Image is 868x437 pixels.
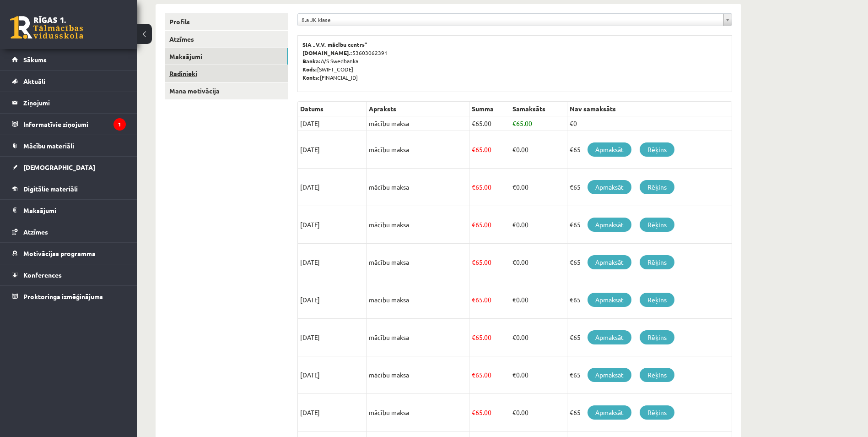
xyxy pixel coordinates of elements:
[302,14,720,26] span: 8.a JK klase
[512,333,516,341] span: €
[165,82,288,99] a: Mana motivācija
[469,116,510,131] td: 65.00
[23,185,78,193] span: Digitālie materiāli
[298,394,367,432] td: [DATE]
[472,183,475,191] span: €
[298,319,367,356] td: [DATE]
[588,180,631,194] a: Apmaksāt
[298,116,367,131] td: [DATE]
[12,286,126,307] a: Proktoringa izmēģinājums
[367,131,469,169] td: mācību maksa
[512,371,516,379] span: €
[23,292,103,300] span: Proktoringa izmēģinājums
[23,163,95,171] span: [DEMOGRAPHIC_DATA]
[23,142,74,150] span: Mācību materiāli
[23,228,48,236] span: Atzīmes
[588,293,631,307] a: Apmaksāt
[567,116,732,131] td: €0
[165,31,288,48] a: Atzīmes
[472,145,475,153] span: €
[512,119,516,127] span: €
[472,119,475,127] span: €
[567,281,732,319] td: €65
[640,255,674,269] a: Rēķins
[12,178,126,199] a: Digitālie materiāli
[510,394,567,432] td: 0.00
[588,255,631,269] a: Apmaksāt
[367,356,469,394] td: mācību maksa
[510,356,567,394] td: 0.00
[23,249,96,257] span: Motivācijas programma
[367,244,469,281] td: mācību maksa
[510,281,567,319] td: 0.00
[640,293,674,307] a: Rēķins
[12,114,126,135] a: Informatīvie ziņojumi1
[12,200,126,221] a: Maksājumi
[469,319,510,356] td: 65.00
[12,135,126,156] a: Mācību materiāli
[12,157,126,178] a: [DEMOGRAPHIC_DATA]
[512,145,516,153] span: €
[588,218,631,232] a: Apmaksāt
[23,200,126,221] legend: Maksājumi
[510,116,567,131] td: 65.00
[512,408,516,416] span: €
[567,131,732,169] td: €65
[302,41,368,48] b: SIA „V.V. mācību centrs”
[23,77,45,85] span: Aktuāli
[367,281,469,319] td: mācību maksa
[469,244,510,281] td: 65.00
[567,319,732,356] td: €65
[472,408,475,416] span: €
[298,169,367,206] td: [DATE]
[640,180,674,194] a: Rēķins
[469,131,510,169] td: 65.00
[469,356,510,394] td: 65.00
[567,394,732,432] td: €65
[588,330,631,344] a: Apmaksāt
[165,48,288,65] a: Maksājumi
[469,394,510,432] td: 65.00
[12,71,126,92] a: Aktuāli
[298,281,367,319] td: [DATE]
[640,142,674,157] a: Rēķins
[298,356,367,394] td: [DATE]
[298,102,367,116] th: Datums
[640,405,674,420] a: Rēķins
[472,371,475,379] span: €
[367,206,469,244] td: mācību maksa
[567,244,732,281] td: €65
[512,183,516,191] span: €
[567,102,732,116] th: Nav samaksāts
[510,244,567,281] td: 0.00
[367,102,469,116] th: Apraksts
[367,116,469,131] td: mācību maksa
[472,258,475,266] span: €
[302,66,317,73] b: Kods:
[367,169,469,206] td: mācību maksa
[512,295,516,304] span: €
[10,16,83,39] a: Rīgas 1. Tālmācības vidusskola
[640,368,674,382] a: Rēķins
[367,394,469,432] td: mācību maksa
[512,220,516,229] span: €
[472,333,475,341] span: €
[588,142,631,157] a: Apmaksāt
[510,131,567,169] td: 0.00
[165,65,288,82] a: Radinieki
[512,258,516,266] span: €
[469,281,510,319] td: 65.00
[588,368,631,382] a: Apmaksāt
[165,13,288,30] a: Profils
[640,330,674,344] a: Rēķins
[113,118,126,131] i: 1
[12,221,126,242] a: Atzīmes
[472,220,475,229] span: €
[302,40,727,82] p: 53603062391 A/S Swedbanka [SWIFT_CODE] [FINANCIAL_ID]
[567,169,732,206] td: €65
[510,206,567,244] td: 0.00
[12,92,126,113] a: Ziņojumi
[567,206,732,244] td: €65
[510,102,567,116] th: Samaksāts
[469,169,510,206] td: 65.00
